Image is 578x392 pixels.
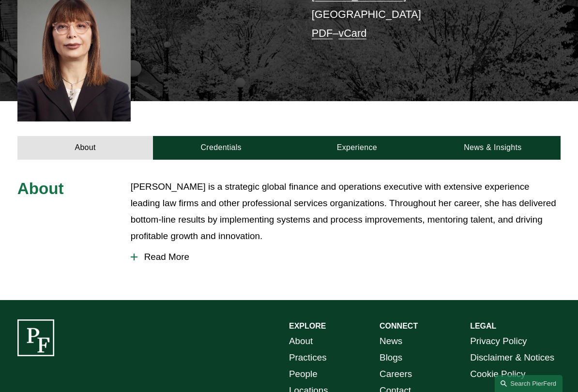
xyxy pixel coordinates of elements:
[131,244,561,270] button: Read More
[338,27,366,39] a: vCard
[289,322,326,330] strong: EXPLORE
[470,349,554,366] a: Disclaimer & Notices
[470,322,496,330] strong: LEGAL
[380,322,418,330] strong: CONNECT
[470,333,527,349] a: Privacy Policy
[153,136,289,159] a: Credentials
[289,333,313,349] a: About
[131,179,561,244] p: [PERSON_NAME] is a strategic global finance and operations executive with extensive experience le...
[470,366,525,382] a: Cookie Policy
[17,180,64,197] span: About
[289,136,425,159] a: Experience
[380,366,412,382] a: Careers
[137,252,561,262] span: Read More
[380,333,402,349] a: News
[17,136,153,159] a: About
[312,27,333,39] a: PDF
[425,136,561,159] a: News & Insights
[289,366,318,382] a: People
[380,349,402,366] a: Blogs
[289,349,327,366] a: Practices
[495,375,563,392] a: Search this site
